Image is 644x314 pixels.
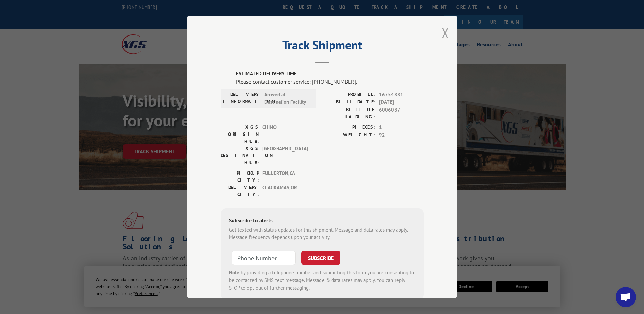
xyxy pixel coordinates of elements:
[322,99,376,106] label: BILL DATE:
[264,91,310,106] span: Arrived at Destination Facility
[322,106,376,120] label: BILL OF LADING:
[229,226,415,241] div: Get texted with status updates for this shipment. Message and data rates may apply. Message frequ...
[223,91,261,106] label: DELIVERY INFORMATION:
[221,184,259,198] label: DELIVERY CITY:
[236,78,424,86] div: Please contact customer service: [PHONE_NUMBER].
[221,124,259,145] label: XGS ORIGIN HUB:
[322,124,376,131] label: PIECES:
[379,131,424,139] span: 92
[232,251,296,265] input: Phone Number
[322,131,376,139] label: WEIGHT:
[379,91,424,99] span: 16754881
[442,24,449,42] button: Close modal
[229,269,241,276] strong: Note:
[301,251,340,265] button: SUBSCRIBE
[262,145,308,166] span: [GEOGRAPHIC_DATA]
[322,91,376,99] label: PROBILL:
[229,269,415,292] div: by providing a telephone number and submitting this form you are consenting to be contacted by SM...
[262,124,308,145] span: CHINO
[229,216,415,226] div: Subscribe to alerts
[236,70,424,78] label: ESTIMATED DELIVERY TIME:
[262,184,308,198] span: CLACKAMAS , OR
[379,106,424,120] span: 6006087
[616,287,636,307] a: Open chat
[262,170,308,184] span: FULLERTON , CA
[221,145,259,166] label: XGS DESTINATION HUB:
[221,170,259,184] label: PICKUP CITY:
[379,99,424,106] span: [DATE]
[221,40,424,53] h2: Track Shipment
[379,124,424,131] span: 1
